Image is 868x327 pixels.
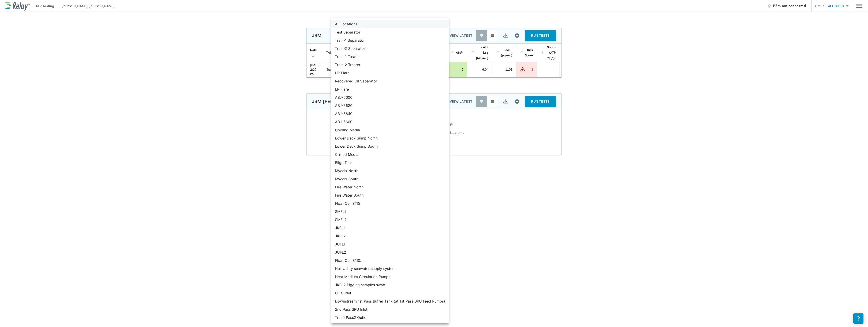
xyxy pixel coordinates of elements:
[331,101,449,110] li: ABJ-5620
[331,248,449,256] li: JUFL2
[331,134,449,142] li: Lower Deck Sump North
[331,232,449,240] li: JKFL2
[331,110,449,118] li: ABJ-5640
[331,289,449,297] li: UF Outlet
[331,36,449,44] li: Train-1 Separator
[331,199,449,207] li: Float Cell 3115
[331,264,449,273] li: Hull Utility seawater supply system
[331,256,449,264] li: Float Cell 3110.
[331,28,449,36] li: Test Separator
[331,224,449,232] li: JKFL1
[331,44,449,53] li: Train-2 Separator
[331,175,449,183] li: Mycelx South
[331,305,449,313] li: 2nd Pass SRU Inlet
[331,53,449,61] li: Train-1 Treater
[331,216,449,224] li: SMFL2
[331,126,449,134] li: Cooling Media
[331,77,449,85] li: Recovered Oil Separator
[331,313,449,322] li: Train1 Pass2 Outlet
[853,313,863,324] iframe: Resource center
[331,183,449,191] li: Fire Water North
[331,281,449,289] li: JKFL2 Pigging samples swab
[331,167,449,175] li: Mycelx North
[331,159,449,167] li: Bilge Tank
[331,61,449,69] li: Train-2 Treater
[331,273,449,281] li: Heat Medium Circulation Pumps
[331,240,449,248] li: JUFL1
[331,142,449,150] li: Lower Deck Sump South
[331,297,449,305] li: Downstream 1st Pass Buffer Tank (at 1st Pass SRU Feed Pumps)
[331,69,449,77] li: HP Flare
[331,150,449,159] li: Chilled Media
[331,93,449,101] li: ABJ-5600
[331,20,449,28] li: All Locations
[331,118,449,126] li: ABJ-5660
[331,207,449,216] li: SMFL1
[331,191,449,199] li: Fire Water South
[331,85,449,93] li: LP Flare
